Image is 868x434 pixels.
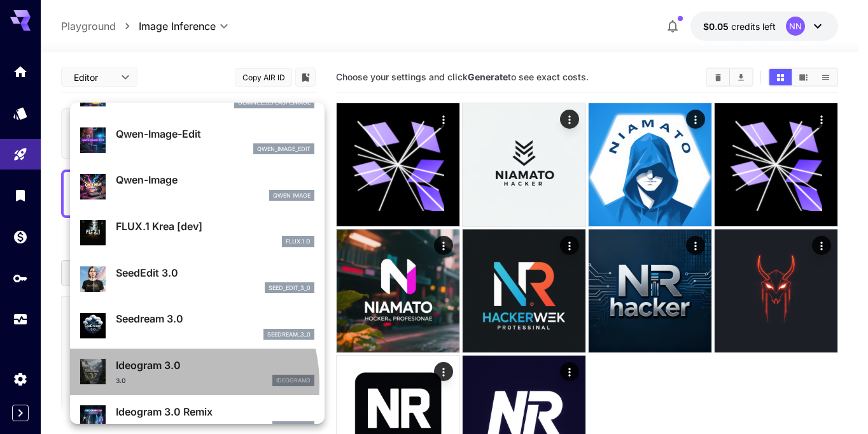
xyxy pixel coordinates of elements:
p: Ideogram 3.0 Remix [116,404,314,419]
p: 3.0 [116,422,126,431]
div: Qwen-ImageQwen Image [80,167,314,206]
p: SeedEdit 3.0 [116,265,314,280]
p: ideogram3 [276,376,311,385]
p: Ideogram 3.0 [116,358,314,373]
p: ideogram3 [276,423,311,431]
div: Qwen-Image-Editqwen_image_edit [80,121,314,160]
p: gemini_2_5_flash_image [238,98,311,107]
p: Seedream 3.0 [116,311,314,326]
p: qwen_image_edit [257,145,311,154]
div: Seedream 3.0seedream_3_0 [80,306,314,345]
p: Qwen-Image-Edit [116,126,314,141]
p: Qwen-Image [116,172,314,187]
p: 3.0 [116,376,126,386]
p: seedream_3_0 [267,330,311,339]
p: FLUX.1 Krea [dev] [116,219,314,234]
iframe: Chat Widget [804,373,868,434]
div: Ideogram 3.03.0ideogram3 [80,352,314,391]
p: seed_edit_3_0 [269,284,311,293]
p: FLUX.1 D [286,237,311,246]
div: SeedEdit 3.0seed_edit_3_0 [80,260,314,299]
div: FLUX.1 Krea [dev]FLUX.1 D [80,213,314,252]
p: Qwen Image [273,191,311,200]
